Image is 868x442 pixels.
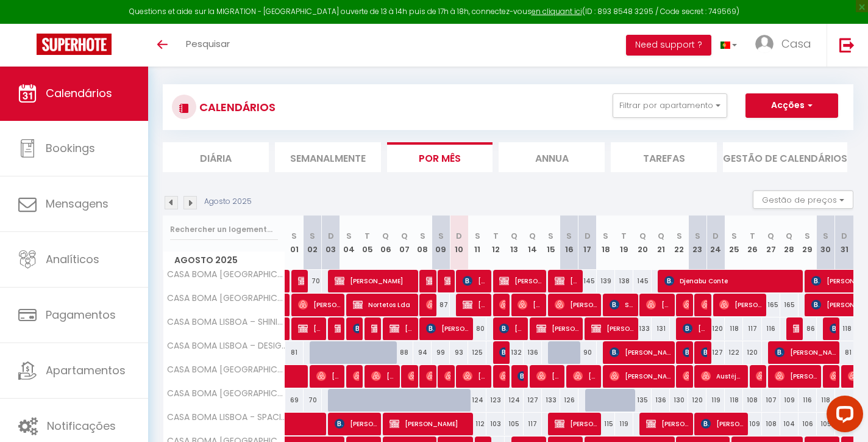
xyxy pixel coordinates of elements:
span: [PERSON_NAME] [PERSON_NAME] [646,412,689,435]
span: [PERSON_NAME] [610,364,671,388]
span: Analíticos [46,252,99,267]
abbr: Q [767,230,774,242]
th: 10 [450,216,468,270]
div: 136 [524,341,542,364]
th: 25 [725,216,743,270]
abbr: S [695,230,700,242]
div: 125 [468,341,486,364]
th: 22 [670,216,688,270]
span: [PERSON_NAME] [426,293,432,316]
div: 133 [542,389,560,411]
th: 08 [413,216,432,270]
a: Pesquisar [177,24,239,67]
span: Agosto 2025 [163,252,285,269]
abbr: S [566,230,572,242]
div: 94 [413,341,432,364]
th: 29 [799,216,817,270]
abbr: T [750,230,755,242]
span: [PERSON_NAME] [591,317,634,340]
abbr: S [291,230,297,242]
div: 120 [706,317,725,340]
span: [PERSON_NAME] [499,269,542,292]
li: Annua [499,142,605,172]
abbr: S [475,230,480,242]
span: [PERSON_NAME] [298,269,304,292]
span: [PERSON_NAME] [775,341,836,364]
input: Rechercher un logement... [170,219,278,241]
th: 26 [743,216,761,270]
span: [PERSON_NAME] [499,341,505,364]
abbr: Q [786,230,792,242]
th: 06 [377,216,395,270]
div: 122 [725,341,743,364]
div: 165 [762,294,780,316]
span: Pesquisar [186,37,230,50]
span: [PERSON_NAME] [353,317,359,340]
th: 09 [432,216,450,270]
button: Filtrar por apartamento [613,93,727,118]
abbr: Q [401,230,408,242]
li: Por mês [387,142,493,172]
span: VIDA RAPKEVICIENE [830,317,836,340]
div: 70 [304,270,322,292]
div: 118 [725,317,743,340]
span: [PERSON_NAME] [701,341,707,364]
th: 20 [633,216,652,270]
span: [PERSON_NAME] [408,364,414,388]
span: [PERSON_NAME] [PERSON_NAME] [701,412,744,435]
div: 93 [450,341,468,364]
div: 103 [486,413,505,435]
abbr: S [603,230,608,242]
div: 108 [743,389,761,411]
abbr: Q [511,230,518,242]
div: 165 [780,294,799,316]
abbr: D [585,230,591,242]
div: 109 [780,389,799,411]
span: [PERSON_NAME] [555,269,579,292]
span: [PERSON_NAME] [390,412,469,435]
div: 126 [560,389,578,411]
div: 130 [670,389,688,411]
th: 21 [652,216,670,270]
div: 117 [524,413,542,435]
img: logout [839,37,855,53]
span: [PERSON_NAME] [298,293,341,316]
div: 112 [468,413,486,435]
span: [PERSON_NAME] [610,341,671,364]
div: 81 [285,341,304,364]
div: 108 [835,389,853,411]
div: 138 [615,270,633,292]
th: 02 [304,216,322,270]
abbr: Q [529,230,536,242]
div: 145 [578,270,597,292]
span: [PERSON_NAME] [756,364,762,388]
abbr: S [805,230,810,242]
span: Casa [781,36,811,51]
th: 11 [468,216,486,270]
span: [PERSON_NAME] [536,317,579,340]
div: 107 [762,389,780,411]
div: 133 [633,317,652,340]
span: Djenabu Conte [664,269,799,292]
div: 90 [578,341,597,364]
th: 17 [578,216,597,270]
th: 05 [358,216,377,270]
abbr: Q [639,230,646,242]
button: Acções [745,93,838,118]
span: [PERSON_NAME] [683,293,689,316]
p: Agosto 2025 [204,196,252,208]
span: CASA BOMA LISBOA – DESIGN AND SPACIOUS APARTMENT WITH BALCONY – ALVALADE II [165,341,287,350]
span: [PERSON_NAME] [298,317,322,340]
span: [PERSON_NAME] [353,364,359,388]
abbr: D [713,230,719,242]
div: 131 [652,317,670,340]
th: 23 [688,216,706,270]
span: [PERSON_NAME] [646,293,671,316]
div: 123 [486,389,505,411]
span: [PERSON_NAME] [316,364,341,388]
abbr: T [365,230,370,242]
span: [PERSON_NAME] [555,293,597,316]
div: 120 [743,341,761,364]
div: 86 [799,317,817,340]
abbr: D [841,230,847,242]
